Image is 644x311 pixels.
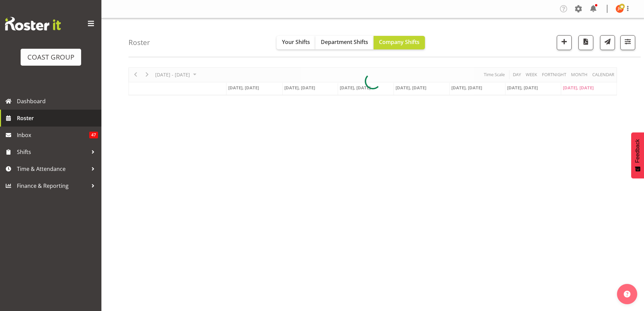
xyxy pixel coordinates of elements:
[624,291,630,297] img: help-xxl-2.png
[27,52,74,62] div: COAST GROUP
[89,132,98,138] span: 47
[631,132,644,178] button: Feedback - Show survey
[379,38,420,46] span: Company Shifts
[374,36,425,49] button: Company Shifts
[17,96,98,106] span: Dashboard
[17,113,98,123] span: Roster
[315,36,374,49] button: Department Shifts
[17,181,88,191] span: Finance & Reporting
[616,5,624,13] img: joe-kalantakusuwan-kalantakusuwan8781.jpg
[17,164,88,174] span: Time & Attendance
[321,38,368,46] span: Department Shifts
[557,35,572,50] button: Add a new shift
[277,36,315,49] button: Your Shifts
[17,147,88,157] span: Shifts
[5,17,61,30] img: Rosterit website logo
[128,39,150,46] h4: Roster
[620,35,635,50] button: Filter Shifts
[17,130,89,140] span: Inbox
[600,35,615,50] button: Send a list of all shifts for the selected filtered period to all rostered employees.
[578,35,593,50] button: Download a PDF of the roster according to the set date range.
[282,38,310,46] span: Your Shifts
[635,139,641,163] span: Feedback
